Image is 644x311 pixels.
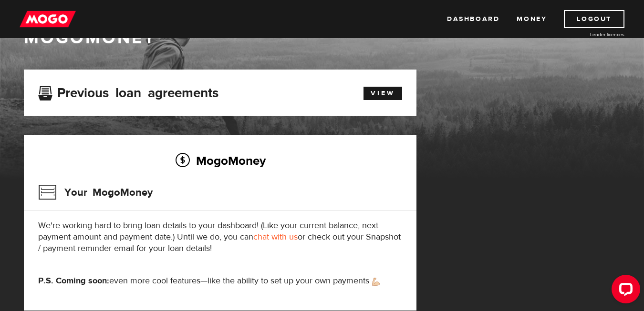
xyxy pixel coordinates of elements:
[38,275,402,287] p: even more cool features—like the ability to set up your own payments
[253,231,298,242] a: chat with us
[20,10,76,28] img: mogo_logo-11ee424be714fa7cbb0f0f49df9e16ec.png
[604,271,644,311] iframe: LiveChat chat widget
[38,180,153,205] h3: Your MogoMoney
[38,150,402,171] h2: MogoMoney
[38,275,109,286] strong: P.S. Coming soon:
[564,10,624,28] a: Logout
[38,220,402,254] p: We're working hard to bring loan details to your dashboard! (Like your current balance, next paym...
[38,85,218,98] h3: Previous loan agreements
[517,10,547,28] a: Money
[364,87,402,100] a: View
[553,31,624,38] a: Lender licences
[24,28,620,48] h1: MogoMoney
[447,10,499,28] a: Dashboard
[372,278,380,286] img: strong arm emoji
